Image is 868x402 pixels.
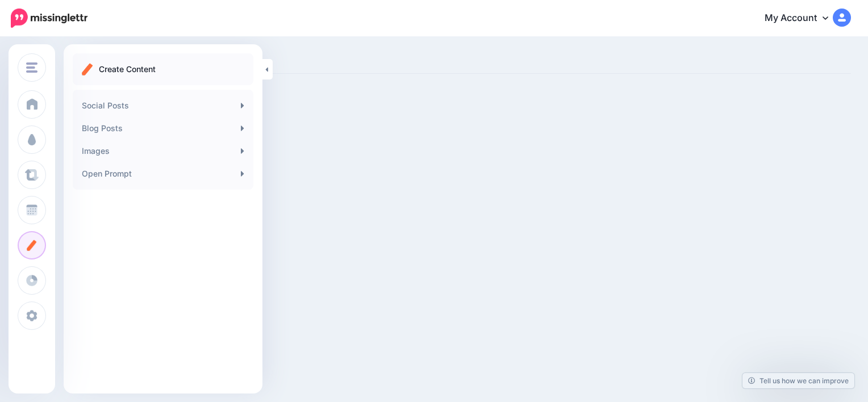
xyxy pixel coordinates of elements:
[77,162,249,185] a: Open Prompt
[82,63,93,76] img: create.png
[99,62,156,76] p: Create Content
[77,117,249,140] a: Blog Posts
[77,94,249,117] a: Social Posts
[11,9,87,28] img: Missinglettr
[77,140,249,162] a: Images
[742,373,854,388] a: Tell us how we can improve
[753,5,851,32] a: My Account
[26,62,37,73] img: menu.png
